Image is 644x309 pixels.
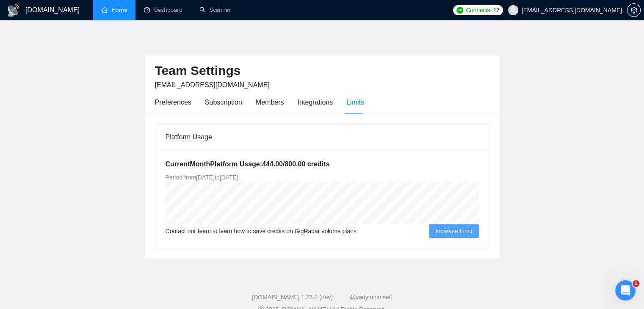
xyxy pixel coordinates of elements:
[298,97,333,108] div: Integrations
[166,125,479,149] div: Platform Usage
[429,224,478,238] button: Increase Limit
[633,280,639,287] span: 1
[256,97,284,108] div: Members
[615,280,636,301] iframe: Intercom live chat
[166,226,357,236] span: Contact our team to learn how to save credits on GigRadar volume plans
[166,174,240,181] span: Period from [DATE] to [DATE] .
[155,81,270,88] span: [EMAIL_ADDRESS][DOMAIN_NAME]
[627,7,641,14] a: setting
[7,4,20,17] img: logo
[155,62,489,80] h2: Team Settings
[199,6,231,14] a: searchScanner
[627,3,641,17] button: setting
[350,294,392,301] a: @vadymhimself
[102,6,127,14] a: homeHome
[155,97,191,108] div: Preferences
[346,97,364,108] div: Limits
[510,7,516,13] span: user
[493,6,500,15] span: 17
[456,7,463,14] img: upwork-logo.png
[166,159,479,169] h5: Current Month Platform Usage: 444.00 / 800.00 credits
[205,97,242,108] div: Subscription
[435,226,472,236] span: Increase Limit
[252,294,333,301] a: [DOMAIN_NAME] 1.26.0 (dev)
[466,6,491,15] span: Connects:
[144,6,182,14] a: dashboardDashboard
